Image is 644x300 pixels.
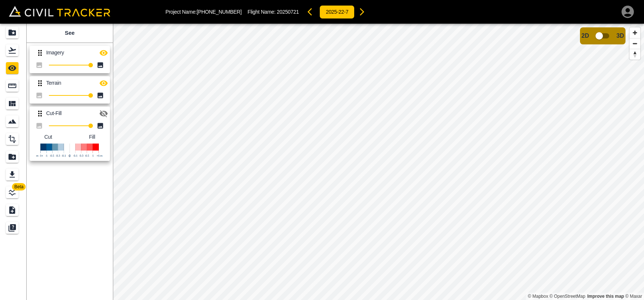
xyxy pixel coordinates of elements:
[277,9,299,15] span: 20250721
[248,9,299,15] p: Flight Name:
[581,33,589,39] span: 2D
[319,5,355,19] button: 2025-22-7
[9,6,110,16] img: Civil Tracker
[165,9,242,15] p: Project Name: [PHONE_NUMBER]
[587,294,624,299] a: Map feedback
[528,294,548,299] a: Mapbox
[630,38,640,49] button: Zoom out
[625,294,642,299] a: Maxar
[617,33,624,39] span: 3D
[630,27,640,38] button: Zoom in
[630,49,640,60] button: Reset bearing to north
[550,294,586,299] a: OpenStreetMap
[113,24,644,300] canvas: Map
